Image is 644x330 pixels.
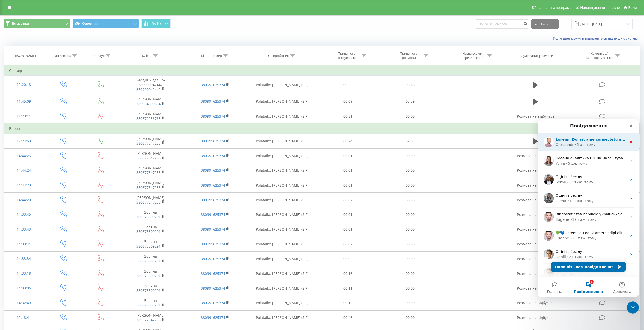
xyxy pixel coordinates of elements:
td: Polataiko [PERSON_NAME] (SIP) [247,281,317,296]
td: Polataiko [PERSON_NAME] (SIP) [247,222,317,237]
div: Аудіозапис розмови [521,54,553,58]
div: Клієнт [142,54,152,58]
a: 380991625374 [201,168,225,173]
div: • 5 дн. тому [28,41,50,47]
div: • 20 тиж. тому [32,116,59,122]
span: Повідомлення [36,170,65,174]
span: Налаштування профілю [580,6,620,10]
div: 14:33:43 [9,225,39,234]
td: [PERSON_NAME] [118,109,183,124]
div: 14:33:45 [9,210,39,219]
td: 02:08 [379,134,441,148]
span: Розмова не відбулась [517,286,554,291]
a: 380991625374 [201,271,225,276]
td: Polataiko [PERSON_NAME] (SIP) [247,207,317,222]
span: Оцініть бесіду [18,74,45,78]
div: Serhii [18,60,28,65]
a: 380677547255 [136,317,161,322]
td: 00:06 [317,252,379,266]
td: Зоряна [118,222,183,237]
td: 00:01 [317,163,379,178]
img: Profile image for Daniil [6,149,16,159]
a: 380677547255 [136,170,161,175]
div: • 27 тиж. тому [29,154,56,159]
a: 380673509291 [136,214,161,219]
img: Profile image for Serhii [6,55,16,65]
td: Polataiko [PERSON_NAME] (SIP) [247,237,317,251]
button: Основний [73,19,139,28]
td: 00:01 [317,222,379,237]
a: 380677547255 [136,141,161,146]
td: Polataiko [PERSON_NAME] (SIP) [247,266,317,281]
td: Зоряна [118,237,183,251]
span: Розмова не відбулась [517,153,554,158]
td: Сьогодні [4,65,640,76]
a: 380677547255 [136,156,161,160]
td: [PERSON_NAME] [118,94,183,109]
td: Зоряна [118,252,183,266]
div: 14:44:20 [9,195,39,205]
td: 00:00 [379,310,441,325]
div: 14:33:18 [9,269,39,278]
td: 00:00 [379,222,441,237]
span: Розмова не відбулась [517,256,554,261]
td: 00:02 [317,193,379,207]
button: Напишіть нам повідомлення [13,142,88,152]
td: 00:24 [317,134,379,148]
td: Зоряна [118,207,183,222]
td: Polataiko [PERSON_NAME] (SIP) [247,178,317,193]
a: 380677547255 [136,185,161,190]
input: Пошук за номером [475,19,529,29]
td: 00:00 [379,252,441,266]
span: Оцініть бесіду [18,130,45,134]
a: 380991625374 [201,286,225,291]
td: 00:01 [317,148,379,163]
button: Допомога [68,158,101,178]
div: Співробітник [268,54,289,58]
span: Розмова не відбулась [517,227,554,232]
a: 380991625374 [201,241,225,246]
span: Допомога [75,170,93,174]
img: Profile image for Eugene [6,111,16,121]
td: Polataiko [PERSON_NAME] (SIP) [247,193,317,207]
a: 380991625374 [201,99,225,104]
td: 00:01 [317,178,379,193]
td: Вихідний дзвінок 380990942442 [118,76,183,94]
div: Тривалість очікування [333,51,360,60]
td: 00:00 [379,296,441,310]
td: [PERSON_NAME] [118,178,183,193]
td: Вчора [4,124,640,134]
td: 00:00 [379,193,441,207]
td: 00:00 [379,163,441,178]
td: Polataiko [PERSON_NAME] (SIP) [247,134,317,148]
td: 00:11 [317,281,379,296]
a: 380991625374 [201,139,225,143]
a: 380991625374 [201,315,225,320]
td: 00:00 [379,109,441,124]
button: Графік [141,19,171,28]
td: 00:16 [317,266,379,281]
div: Коментар/категорія дзвінка [584,51,614,60]
a: 380672236765 [136,116,161,121]
a: 380673509291 [136,229,161,234]
a: 380991625374 [201,300,225,305]
td: Зоряна [118,281,183,296]
a: 380991625374 [201,82,225,87]
iframe: Intercom live chat [538,119,639,297]
td: 00:00 [379,237,441,251]
a: 380991625374 [201,212,225,217]
span: Розмова не відбулась [517,241,554,246]
span: Розмова не відбулась [517,197,554,202]
td: 00:00 [379,148,441,163]
div: Eugene [18,98,31,103]
span: Розмова не відбулась [517,114,554,119]
a: 380991625374 [201,256,225,261]
a: 380673509291 [136,303,161,307]
a: 380673509291 [136,259,161,263]
div: 14:33:34 [9,254,39,264]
